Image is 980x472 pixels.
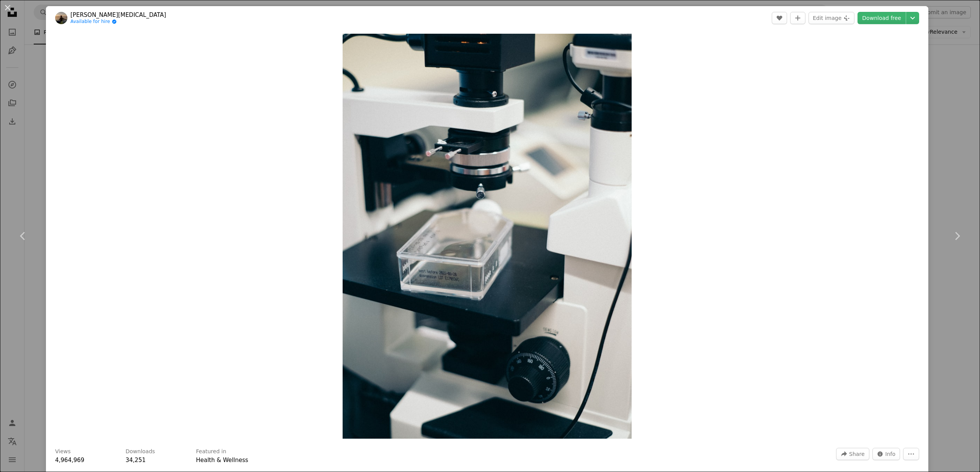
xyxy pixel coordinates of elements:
button: Stats about this image [872,448,900,460]
span: 34,251 [126,457,146,464]
img: white and black microscope [343,34,632,439]
span: Info [885,448,896,460]
button: Add to Collection [790,12,805,24]
a: [PERSON_NAME][MEDICAL_DATA] [70,11,166,19]
a: Available for hire [70,19,166,25]
button: Zoom in on this image [343,34,632,439]
h3: Views [55,448,71,456]
a: Download free [857,12,906,24]
span: Share [849,448,864,460]
button: Like [772,12,787,24]
span: 4,964,969 [55,457,84,464]
button: Share this image [836,448,869,460]
h3: Downloads [126,448,155,456]
a: Next [934,199,980,273]
button: Choose download size [906,12,919,24]
button: More Actions [903,448,919,460]
a: Health & Wellness [196,457,248,464]
h3: Featured in [196,448,226,456]
img: Go to Jaron Nix's profile [55,12,67,24]
button: Edit image [808,12,854,24]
